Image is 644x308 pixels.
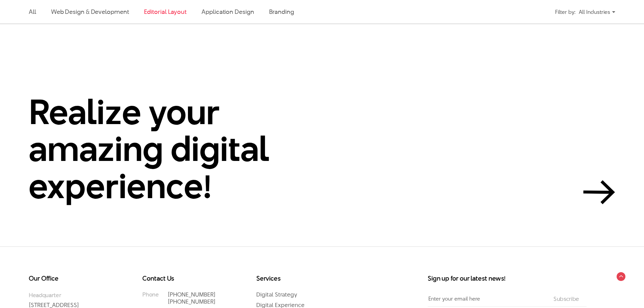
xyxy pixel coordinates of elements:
[29,275,115,282] h3: Our Office
[142,275,229,282] h3: Contact Us
[551,296,581,302] input: Subscribe
[555,6,575,18] div: Filter by:
[29,93,333,204] h2: Realize your amazing digital experience!
[29,93,615,204] a: Realize your amazing digital experience!
[29,291,115,299] small: Headquarter
[256,275,343,282] h3: Services
[144,7,187,16] a: Editorial Layout
[579,6,615,18] div: All Industries
[168,298,216,306] a: [PHONE_NUMBER]
[168,290,216,299] a: [PHONE_NUMBER]
[51,7,129,16] a: Web Design & Development
[428,275,587,282] h3: Sign up for our latest news!
[256,290,297,299] a: Digital Strategy
[428,291,546,306] input: Enter your email here
[269,7,294,16] a: Branding
[142,291,159,298] small: Phone
[201,7,254,16] a: Application Design
[29,7,36,16] a: All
